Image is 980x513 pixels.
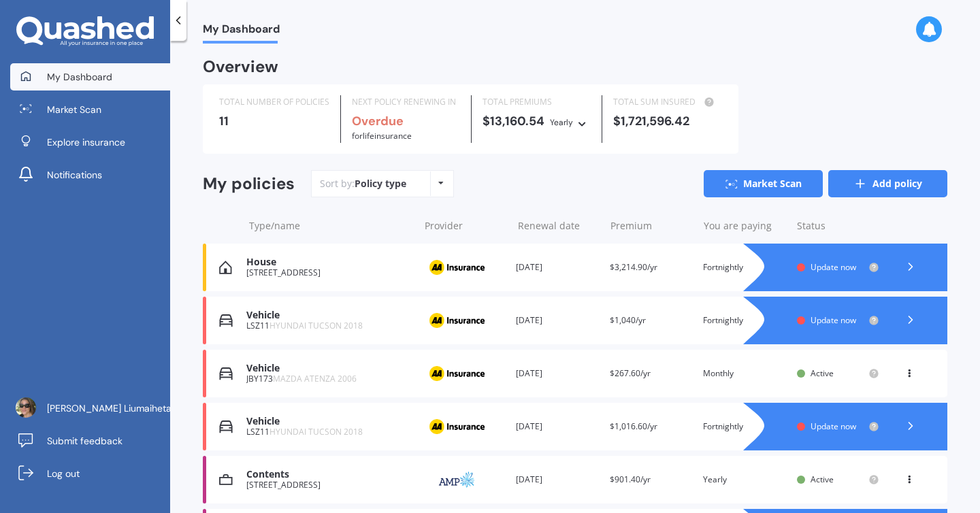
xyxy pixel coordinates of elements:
[355,177,406,191] div: Policy type
[246,480,412,490] div: [STREET_ADDRESS]
[811,474,834,485] span: Active
[246,374,412,384] div: JBY173
[219,420,233,433] img: Vehicle
[423,361,491,386] img: AA
[246,416,412,427] div: Vehicle
[246,268,412,278] div: [STREET_ADDRESS]
[246,427,412,437] div: LSZ11
[269,426,363,437] span: HYUNDAI TUCSON 2018
[203,22,280,41] span: My Dashboard
[47,467,80,480] span: Log out
[703,473,785,486] div: Yearly
[203,60,278,73] div: Overview
[47,168,102,182] span: Notifications
[483,95,591,109] div: TOTAL PREMIUMS
[423,467,491,493] img: AMP
[703,367,785,380] div: Monthly
[610,367,651,379] span: $267.60/yr
[610,420,657,432] span: $1,016.60/yr
[352,130,412,142] span: for Life insurance
[483,114,591,129] div: $13,160.54
[703,420,785,433] div: Fortnightly
[423,308,491,333] img: AA
[610,314,646,326] span: $1,040/yr
[811,420,856,432] span: Update now
[47,103,101,116] span: Market Scan
[797,219,879,233] div: Status
[269,320,363,331] span: HYUNDAI TUCSON 2018
[10,63,170,90] a: My Dashboard
[828,170,947,197] a: Add policy
[703,261,785,274] div: Fortnightly
[704,170,823,197] a: Market Scan
[219,114,329,128] div: 11
[47,401,254,415] span: [PERSON_NAME] Liumaihetau [PERSON_NAME]
[246,469,412,480] div: Contents
[352,113,404,129] b: Overdue
[811,261,856,273] span: Update now
[516,314,598,327] div: [DATE]
[246,310,412,321] div: Vehicle
[610,261,657,273] span: $3,214.90/yr
[47,135,125,149] span: Explore insurance
[811,367,834,379] span: Active
[518,219,600,233] div: Renewal date
[273,373,357,384] span: MAZDA ATENZA 2006
[10,129,170,156] a: Explore insurance
[10,96,170,123] a: Market Scan
[610,474,651,485] span: $901.40/yr
[320,177,406,191] div: Sort by:
[704,219,786,233] div: You are paying
[613,114,721,128] div: $1,721,596.42
[219,261,232,274] img: House
[246,321,412,331] div: LSZ11
[703,314,785,327] div: Fortnightly
[219,314,233,327] img: Vehicle
[352,95,460,109] div: NEXT POLICY RENEWING IN
[246,256,412,268] div: House
[425,219,507,233] div: Provider
[219,473,233,486] img: Contents
[613,95,721,109] div: TOTAL SUM INSURED
[10,460,170,487] a: Log out
[47,70,112,84] span: My Dashboard
[219,95,329,109] div: TOTAL NUMBER OF POLICIES
[423,414,491,440] img: AA
[550,116,573,129] div: Yearly
[16,397,36,418] img: AOh14GiWHLUfZiAElFv6W61gNgveSr5aaZsCb2vGfqVpJQ=s96-c
[10,395,170,422] a: [PERSON_NAME] Liumaihetau [PERSON_NAME]
[219,367,233,380] img: Vehicle
[516,261,598,274] div: [DATE]
[516,367,598,380] div: [DATE]
[811,314,856,326] span: Update now
[516,473,598,486] div: [DATE]
[47,434,122,448] span: Submit feedback
[249,219,414,233] div: Type/name
[516,420,598,433] div: [DATE]
[10,427,170,454] a: Submit feedback
[10,161,170,188] a: Notifications
[423,254,491,280] img: AA
[203,174,295,194] div: My policies
[246,363,412,374] div: Vehicle
[610,219,693,233] div: Premium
